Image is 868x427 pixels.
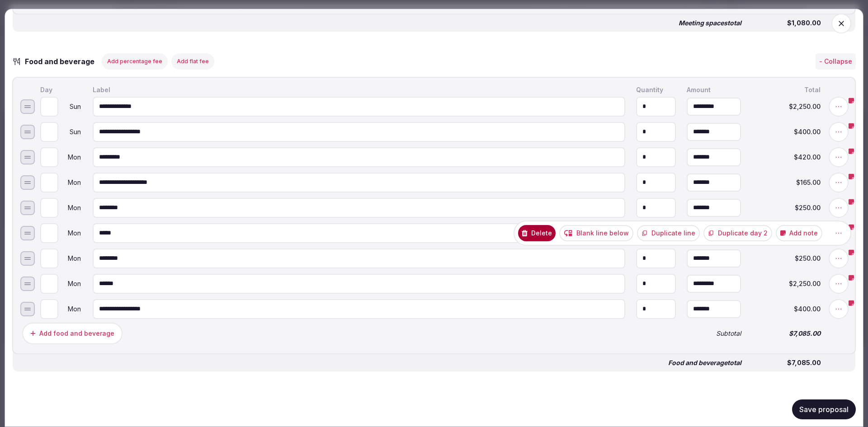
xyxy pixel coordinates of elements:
div: Subtotal [685,328,743,338]
div: Mon [60,154,82,160]
span: Meeting spaces total [679,20,741,26]
span: $2,250.00 [752,103,821,110]
div: Sun [60,103,82,110]
span: $7,085.00 [752,330,821,337]
button: Add note [776,225,822,241]
div: Amount [685,85,743,95]
div: Mon [60,205,82,211]
span: $250.00 [752,255,821,262]
span: $400.00 [752,306,821,312]
span: Food and beverage total [668,360,741,366]
div: Mon [60,179,82,186]
button: Duplicate line [637,225,700,241]
span: $165.00 [752,179,821,186]
div: Mon [60,306,82,312]
span: $7,085.00 [752,360,821,366]
div: Total [750,85,822,95]
button: Add percentage fee [102,53,168,70]
button: Save proposal [792,399,856,419]
button: Add flat fee [171,53,214,70]
div: Sun [60,129,82,135]
div: Add food and beverage [39,329,114,338]
h3: Food and beverage [21,56,104,67]
div: Mon [60,230,82,236]
span: $250.00 [752,205,821,211]
div: Mon [60,255,82,262]
span: $400.00 [752,129,821,135]
div: Quantity [634,85,678,95]
div: Day [38,85,84,95]
button: Delete [518,225,556,241]
span: $1,080.00 [752,20,821,26]
button: Duplicate day 2 [703,225,772,241]
button: Add food and beverage [22,323,123,344]
div: Label [91,85,627,95]
div: Mon [60,281,82,287]
span: $2,250.00 [752,281,821,287]
button: - Collapse [816,53,856,70]
button: Blank line below [559,225,633,241]
span: $420.00 [752,154,821,160]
